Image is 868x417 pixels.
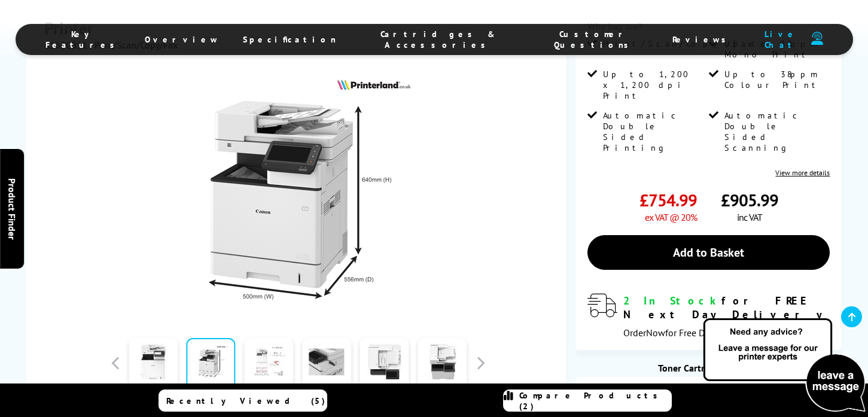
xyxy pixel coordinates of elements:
[603,69,706,101] span: Up to 1,200 x 1,200 dpi Print
[775,168,830,177] a: View more details
[575,362,842,374] div: Toner Cartridge Costs
[672,34,732,45] span: Reviews
[639,189,697,211] span: £754.99
[623,294,721,308] span: 2 In Stock
[45,29,121,50] span: Key Features
[519,390,671,412] span: Compare Products (2)
[243,34,336,45] span: Specification
[587,294,830,338] div: modal_delivery
[166,395,325,406] span: Recently Viewed (5)
[145,34,219,45] span: Overview
[645,211,697,223] span: ex VAT @ 20%
[159,389,327,412] a: Recently Viewed (5)
[721,189,778,211] span: £905.99
[724,69,828,90] span: Up to 38ppm Colour Print
[603,110,706,153] span: Automatic Double Sided Printing
[360,29,517,50] span: Cartridges & Accessories
[623,327,813,339] span: Order for Free Delivery [DATE] 28 August!
[811,32,823,45] img: user-headset-duotone.svg
[701,316,868,415] img: Open Live Chat window
[587,235,830,270] a: Add to Basket
[540,29,648,50] span: Customer Questions
[181,75,415,309] img: Thumbnail
[503,389,672,412] a: Compare Products (2)
[646,327,665,339] span: Now
[737,211,762,223] span: inc VAT
[756,29,805,50] span: Live Chat
[6,178,18,239] span: Product Finder
[623,294,830,321] div: for FREE Next Day Delivery
[724,110,828,153] span: Automatic Double Sided Scanning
